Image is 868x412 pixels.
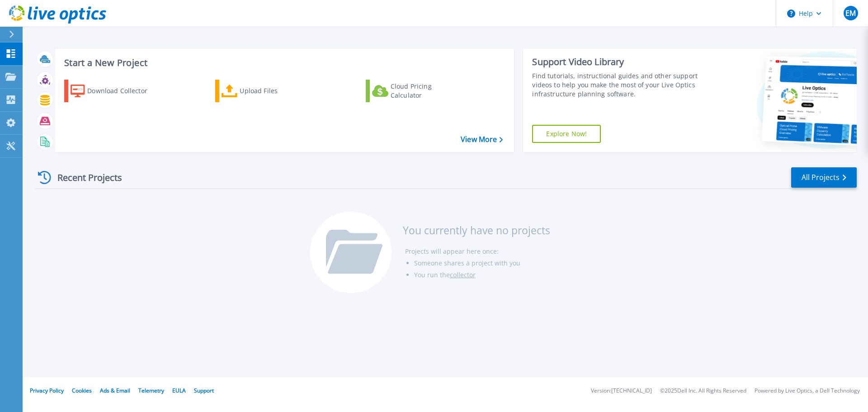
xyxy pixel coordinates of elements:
a: Privacy Policy [30,387,64,394]
div: Upload Files [240,82,312,100]
a: collector [450,270,476,279]
a: Support [194,387,214,394]
div: Cloud Pricing Calculator [391,82,463,100]
a: Cookies [72,387,92,394]
a: Download Collector [64,80,165,102]
a: Explore Now! [532,125,601,143]
div: Support Video Library [532,56,702,68]
div: Recent Projects [35,166,134,189]
li: Powered by Live Optics, a Dell Technology [755,388,860,394]
div: Find tutorials, instructional guides and other support videos to help you make the most of your L... [532,71,702,99]
a: View More [461,135,503,144]
li: © 2025 Dell Inc. All Rights Reserved [660,388,746,394]
li: You run the [414,269,550,281]
a: Ads & Email [100,387,130,394]
h3: Start a New Project [64,58,503,68]
h3: You currently have no projects [403,225,550,235]
li: Someone shares a project with you [414,257,550,269]
div: Download Collector [87,82,160,100]
a: All Projects [791,167,857,188]
a: Telemetry [138,387,164,394]
a: Upload Files [215,80,316,102]
a: EULA [172,387,186,394]
a: Cloud Pricing Calculator [366,80,467,102]
span: EM [845,9,856,17]
li: Version: [TECHNICAL_ID] [591,388,652,394]
li: Projects will appear here once: [405,246,550,257]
